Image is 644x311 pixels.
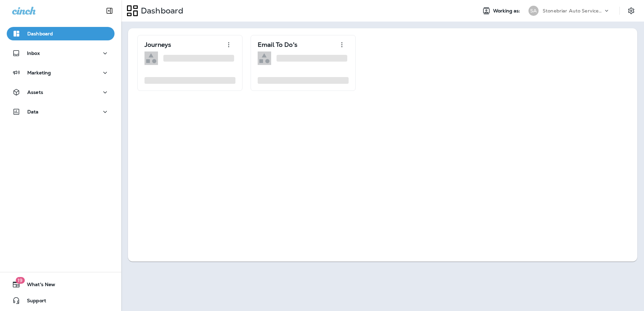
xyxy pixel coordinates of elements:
[27,109,39,114] p: Data
[7,46,115,60] button: Inbox
[27,90,43,95] p: Assets
[27,31,53,36] p: Dashboard
[7,27,115,40] button: Dashboard
[100,4,119,18] button: Collapse Sidebar
[625,5,637,17] button: Settings
[20,298,46,306] span: Support
[528,6,539,16] div: SA
[493,8,522,14] span: Working as:
[138,6,183,16] p: Dashboard
[27,70,51,75] p: Marketing
[15,277,25,284] span: 19
[7,105,115,118] button: Data
[20,282,55,290] span: What's New
[27,50,40,56] p: Inbox
[543,8,603,13] p: Stonebriar Auto Services Group
[7,294,115,307] button: Support
[144,41,171,48] p: Journeys
[7,85,115,99] button: Assets
[7,66,115,79] button: Marketing
[258,41,297,48] p: Email To Do's
[7,278,115,291] button: 19What's New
